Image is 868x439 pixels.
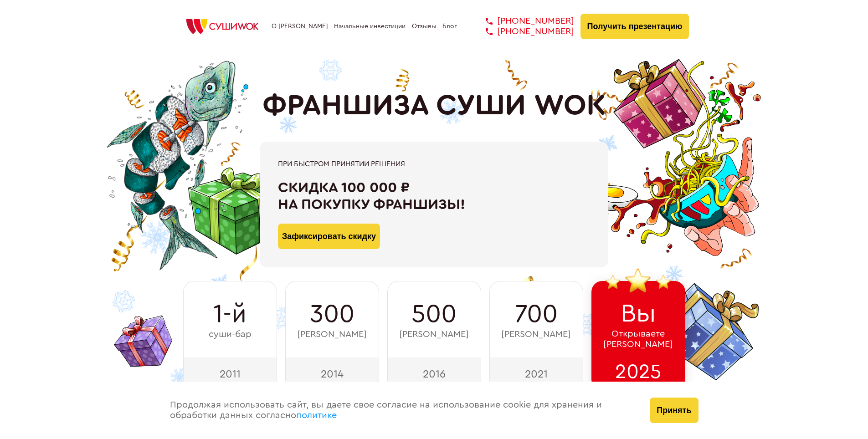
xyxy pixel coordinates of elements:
[621,299,656,328] span: Вы
[183,357,277,390] div: 2011
[272,23,328,30] a: О [PERSON_NAME]
[179,16,266,36] img: СУШИWOK
[278,179,590,213] div: Скидка 100 000 ₽ на покупку франшизы!
[387,357,481,390] div: 2016
[262,89,606,123] h1: ФРАНШИЗА СУШИ WOK
[213,300,247,329] span: 1-й
[334,23,406,30] a: Начальные инвестиции
[285,357,379,390] div: 2014
[489,357,583,390] div: 2021
[650,398,698,423] button: Принять
[591,357,685,390] div: 2025
[161,382,641,439] div: Продолжая использовать сайт, вы даете свое согласие на использование cookie для хранения и обрабо...
[297,329,367,340] span: [PERSON_NAME]
[501,329,571,340] span: [PERSON_NAME]
[442,23,457,30] a: Блог
[603,329,673,350] span: Открываете [PERSON_NAME]
[209,329,252,340] span: суши-бар
[515,300,558,329] span: 700
[411,300,457,329] span: 500
[278,160,590,168] div: При быстром принятии решения
[296,411,337,420] a: политике
[310,300,354,329] span: 300
[472,26,574,37] a: [PHONE_NUMBER]
[399,329,469,340] span: [PERSON_NAME]
[580,14,689,39] button: Получить презентацию
[472,16,574,26] a: [PHONE_NUMBER]
[278,224,380,249] button: Зафиксировать скидку
[412,23,437,30] a: Отзывы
